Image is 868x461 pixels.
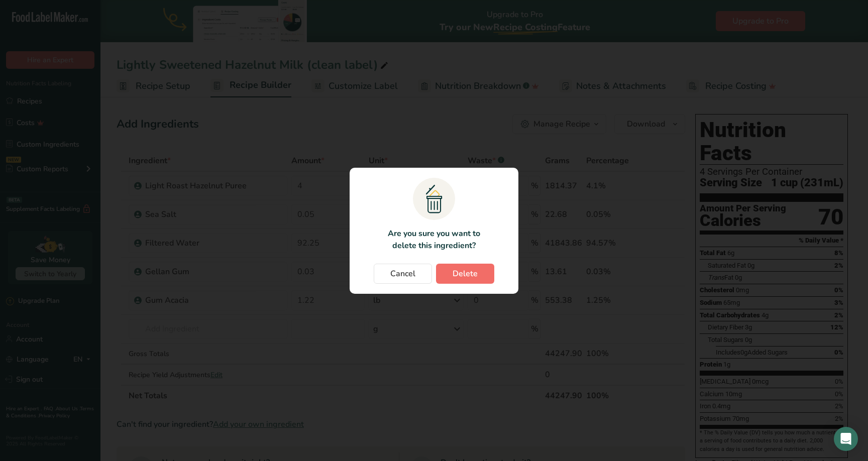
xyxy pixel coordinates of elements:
button: Delete [436,264,494,284]
button: Cancel [374,264,432,284]
p: Are you sure you want to delete this ingredient? [382,227,486,252]
span: Delete [453,268,478,280]
span: Cancel [390,268,415,280]
div: Open Intercom Messenger [834,427,858,451]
